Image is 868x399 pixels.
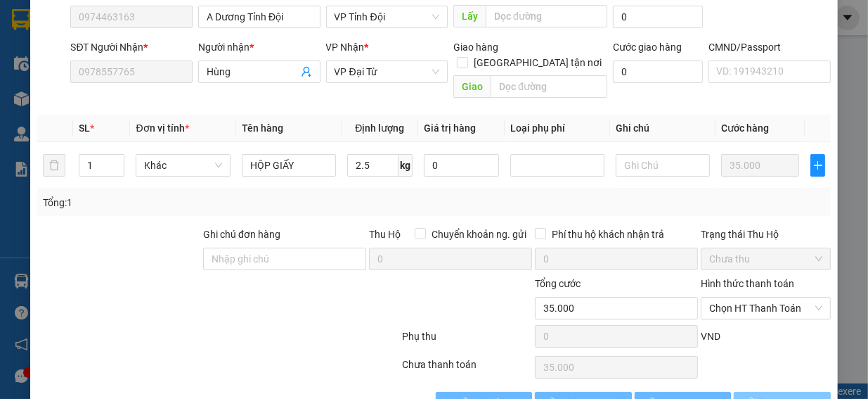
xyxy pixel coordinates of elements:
[144,155,221,176] span: Khác
[242,122,283,134] span: Tên hàng
[424,122,476,134] span: Giá trị hàng
[486,5,607,27] input: Dọc đường
[355,122,404,134] span: Định lượng
[811,160,824,171] span: plus
[535,278,581,289] span: Tổng cước
[616,154,710,177] input: Ghi Chú
[136,122,188,134] span: Đơn vị tính
[613,61,703,83] input: Cước giao hàng
[453,5,486,27] span: Lấy
[43,154,65,177] button: delete
[709,298,822,319] span: Chọn HT Thanh Toán
[491,75,607,98] input: Dọc đường
[810,154,824,177] button: plus
[335,6,440,27] span: VP Tỉnh Đội
[369,229,401,240] span: Thu Hộ
[198,39,320,55] div: Người nhận
[401,329,533,353] div: Phụ thu
[546,227,670,242] span: Phí thu hộ khách nhận trả
[426,227,532,242] span: Chuyển khoản ng. gửi
[468,55,607,70] span: [GEOGRAPHIC_DATA] tận nơi
[610,115,715,142] th: Ghi chú
[401,357,533,381] div: Chưa thanh toán
[701,278,794,289] label: Hình thức thanh toán
[203,229,280,240] label: Ghi chú đơn hàng
[43,195,336,210] div: Tổng: 1
[399,154,413,177] span: kg
[335,61,440,82] span: VP Đại Từ
[301,66,312,77] span: user-add
[505,115,610,142] th: Loại phụ phí
[453,42,498,53] span: Giao hàng
[701,227,831,242] div: Trạng thái Thu Hộ
[709,248,822,270] span: Chưa thu
[721,122,769,134] span: Cước hàng
[613,42,682,53] label: Cước giao hàng
[70,39,193,55] div: SĐT Người Nhận
[79,122,90,134] span: SL
[131,34,588,52] li: 271 - [PERSON_NAME] - [GEOGRAPHIC_DATA] - [GEOGRAPHIC_DATA]
[613,6,703,28] input: Cước lấy hàng
[18,96,166,119] b: GỬI : VP Tỉnh Đội
[18,18,123,88] img: logo.jpg
[242,154,336,177] input: VD: Bàn, Ghế
[203,248,366,270] input: Ghi chú đơn hàng
[721,154,799,177] input: 0
[701,331,720,342] span: VND
[708,39,831,55] div: CMND/Passport
[326,42,365,53] span: VP Nhận
[453,75,491,98] span: Giao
